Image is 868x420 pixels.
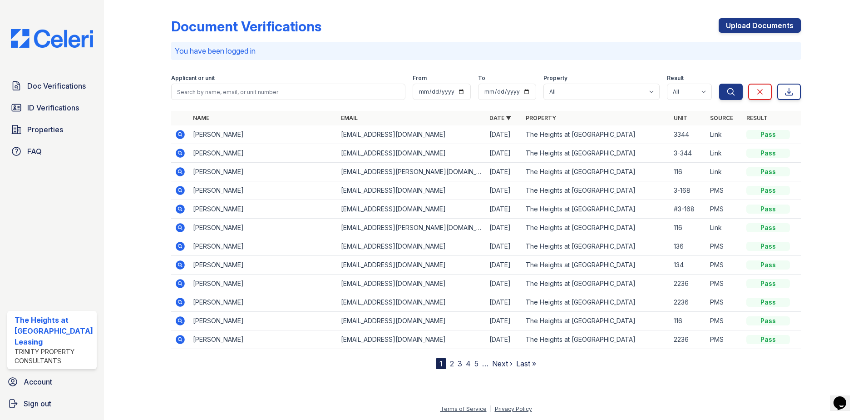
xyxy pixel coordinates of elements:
[746,279,790,288] div: Pass
[489,115,511,121] a: Date ▼
[706,163,743,181] td: Link
[458,359,462,368] a: 3
[27,80,86,91] span: Doc Verifications
[516,359,536,368] a: Last »
[526,115,556,121] a: Property
[543,75,567,82] label: Property
[171,18,321,35] div: Document Verifications
[746,167,790,176] div: Pass
[674,115,687,121] a: Unit
[486,219,522,237] td: [DATE]
[189,237,338,256] td: [PERSON_NAME]
[486,237,522,256] td: [DATE]
[4,29,100,48] img: CE_Logo_Blue-a8612792a0a2168367f1c8372b55b34899dd931a85d93a1a3d3e32e68fde9ad4.png
[337,181,486,200] td: [EMAIL_ADDRESS][DOMAIN_NAME]
[7,77,97,95] a: Doc Verifications
[7,120,97,139] a: Properties
[4,373,100,391] a: Account
[495,405,532,412] a: Privacy Policy
[670,144,706,163] td: 3-344
[189,163,338,181] td: [PERSON_NAME]
[719,18,801,33] a: Upload Documents
[486,163,522,181] td: [DATE]
[337,219,486,237] td: [EMAIL_ADDRESS][PERSON_NAME][DOMAIN_NAME]
[746,335,790,344] div: Pass
[171,84,406,100] input: Search by name, email, or unit number
[522,144,671,163] td: The Heights at [GEOGRAPHIC_DATA]
[436,358,446,369] div: 1
[706,330,743,349] td: PMS
[667,75,684,82] label: Result
[337,200,486,219] td: [EMAIL_ADDRESS][DOMAIN_NAME]
[522,330,671,349] td: The Heights at [GEOGRAPHIC_DATA]
[522,237,671,256] td: The Heights at [GEOGRAPHIC_DATA]
[706,275,743,293] td: PMS
[746,130,790,139] div: Pass
[670,275,706,293] td: 2236
[522,293,671,312] td: The Heights at [GEOGRAPHIC_DATA]
[486,293,522,312] td: [DATE]
[171,75,215,82] label: Applicant or unit
[706,200,743,219] td: PMS
[706,125,743,144] td: Link
[175,45,798,56] p: You have been logged in
[522,256,671,275] td: The Heights at [GEOGRAPHIC_DATA]
[341,115,358,121] a: Email
[670,312,706,330] td: 116
[492,359,513,368] a: Next ›
[189,330,338,349] td: [PERSON_NAME]
[670,125,706,144] td: 3344
[189,275,338,293] td: [PERSON_NAME]
[4,395,100,413] button: Sign out
[522,125,671,144] td: The Heights at [GEOGRAPHIC_DATA]
[478,75,485,82] label: To
[7,99,97,117] a: ID Verifications
[710,115,733,121] a: Source
[670,330,706,349] td: 2236
[7,142,97,160] a: FAQ
[337,330,486,349] td: [EMAIL_ADDRESS][DOMAIN_NAME]
[486,256,522,275] td: [DATE]
[746,316,790,325] div: Pass
[670,200,706,219] td: #3-168
[706,237,743,256] td: PMS
[670,256,706,275] td: 134
[189,200,338,219] td: [PERSON_NAME]
[337,275,486,293] td: [EMAIL_ADDRESS][DOMAIN_NAME]
[450,359,454,368] a: 2
[522,181,671,200] td: The Heights at [GEOGRAPHIC_DATA]
[486,144,522,163] td: [DATE]
[522,275,671,293] td: The Heights at [GEOGRAPHIC_DATA]
[706,181,743,200] td: PMS
[474,359,478,368] a: 5
[413,75,427,82] label: From
[522,312,671,330] td: The Heights at [GEOGRAPHIC_DATA]
[670,219,706,237] td: 116
[522,200,671,219] td: The Heights at [GEOGRAPHIC_DATA]
[486,125,522,144] td: [DATE]
[522,219,671,237] td: The Heights at [GEOGRAPHIC_DATA]
[189,256,338,275] td: [PERSON_NAME]
[193,115,209,121] a: Name
[522,163,671,181] td: The Heights at [GEOGRAPHIC_DATA]
[337,237,486,256] td: [EMAIL_ADDRESS][DOMAIN_NAME]
[337,125,486,144] td: [EMAIL_ADDRESS][DOMAIN_NAME]
[670,163,706,181] td: 116
[15,315,93,347] div: The Heights at [GEOGRAPHIC_DATA] Leasing
[440,405,487,412] a: Terms of Service
[746,115,768,121] a: Result
[706,256,743,275] td: PMS
[746,149,790,158] div: Pass
[189,125,338,144] td: [PERSON_NAME]
[337,163,486,181] td: [EMAIL_ADDRESS][PERSON_NAME][DOMAIN_NAME]
[706,293,743,312] td: PMS
[27,124,63,135] span: Properties
[189,219,338,237] td: [PERSON_NAME]
[189,312,338,330] td: [PERSON_NAME]
[746,260,790,270] div: Pass
[746,223,790,232] div: Pass
[15,347,93,365] div: Trinity Property Consultants
[706,219,743,237] td: Link
[486,330,522,349] td: [DATE]
[706,144,743,163] td: Link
